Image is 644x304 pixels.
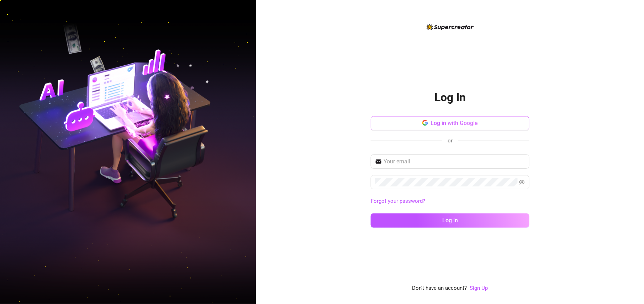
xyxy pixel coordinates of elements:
[371,116,529,130] button: Log in with Google
[371,197,529,206] a: Forgot your password?
[448,137,453,144] span: or
[412,284,467,293] span: Don't have an account?
[519,179,525,185] span: eye-invisible
[427,24,474,30] img: logo-BBDzfeDw.svg
[371,198,425,204] a: Forgot your password?
[384,157,525,166] input: Your email
[431,120,478,126] span: Log in with Google
[470,284,488,293] a: Sign Up
[442,217,458,224] span: Log in
[470,285,488,291] a: Sign Up
[371,213,529,228] button: Log in
[434,90,466,105] h2: Log In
